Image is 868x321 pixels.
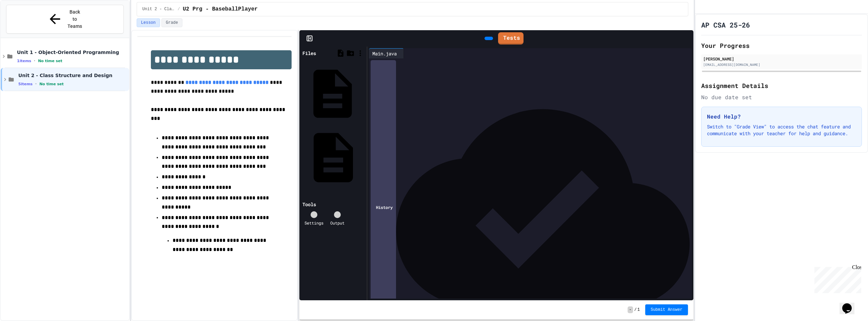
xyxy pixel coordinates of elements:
h2: Your Progress [701,41,862,50]
div: Settings [304,220,323,226]
button: Back to Teams [6,5,124,34]
div: Main.java [369,50,400,57]
div: Main.java [369,48,404,58]
h1: AP CSA 25-26 [701,20,750,30]
iframe: chat widget [812,264,861,293]
div: Tools [302,201,316,208]
button: Grade [161,18,182,27]
span: No time set [38,59,62,63]
span: Submit Answer [651,307,683,313]
a: Tests [498,32,524,44]
div: Chat with us now!Close [3,3,47,43]
span: / [178,6,180,12]
iframe: chat widget [840,294,861,314]
div: [PERSON_NAME] [703,56,860,62]
h2: Assignment Details [701,81,862,90]
p: Switch to "Grade View" to access the chat feature and communicate with your teacher for help and ... [707,123,856,137]
span: / [634,307,637,313]
span: Back to Teams [67,8,83,30]
span: U2 Prg - BaseballPlayer [183,5,258,13]
span: - [628,306,633,313]
span: Unit 2 - Class Structure and Design [18,72,128,78]
h3: Need Help? [707,112,856,121]
span: Unit 1 - Object-Oriented Programming [17,49,128,55]
span: • [34,58,35,64]
span: No time set [39,82,64,86]
button: Submit Answer [645,304,688,315]
div: Files [302,50,316,57]
span: 1 items [17,59,31,63]
span: 5 items [18,82,33,86]
span: 1 [637,307,640,313]
span: Unit 2 - Class Structure and Design [142,6,175,12]
div: No due date set [701,93,862,101]
div: Output [330,220,344,226]
button: Lesson [137,18,160,27]
div: [EMAIL_ADDRESS][DOMAIN_NAME] [703,62,860,67]
span: • [35,81,37,87]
